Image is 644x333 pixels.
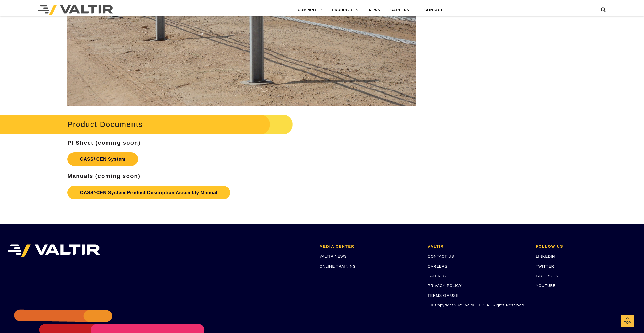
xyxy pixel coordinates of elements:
strong: Manuals (coming soon) [67,173,140,179]
a: CONTACT US [428,254,454,258]
a: PRIVACY POLICY [428,283,462,288]
a: TWITTER [536,264,554,268]
img: Valtir [38,5,113,15]
span: Top [621,320,634,326]
h2: MEDIA CENTER [319,244,420,249]
a: COMPANY [292,5,327,15]
a: FACEBOOK [536,274,558,278]
h2: FOLLOW US [536,244,636,249]
a: CASS®CEN System Product Description Assembly Manual [67,186,230,199]
h2: VALTIR [428,244,528,249]
a: PATENTS [428,274,446,278]
a: Top [621,315,634,327]
a: PRODUCTS [327,5,364,15]
a: CASS®CEN System [67,152,138,166]
strong: PI Sheet (coming soon) [67,140,140,146]
sup: ® [94,157,96,160]
a: CONTACT [419,5,448,15]
sup: ® [94,190,96,194]
a: NEWS [364,5,385,15]
a: CAREERS [385,5,419,15]
img: VALTIR [8,244,100,257]
a: LINKEDIN [536,254,555,258]
p: © Copyright 2023 Valtir, LLC. All Rights Reserved. [428,302,528,308]
a: VALTIR NEWS [319,254,347,258]
a: ONLINE TRAINING [319,264,356,268]
a: CAREERS [428,264,448,268]
a: YOUTUBE [536,283,556,288]
a: TERMS OF USE [428,293,459,298]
